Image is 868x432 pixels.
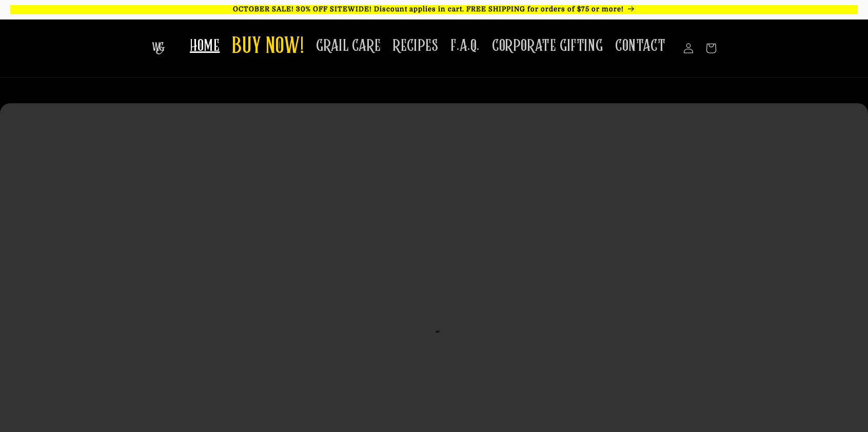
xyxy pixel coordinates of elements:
a: CONTACT [609,30,672,62]
span: HOME [190,36,220,56]
p: OCTOBER SALE! 30% OFF SITEWIDE! Discount applies in cart. FREE SHIPPING for orders of $75 or more! [10,5,858,14]
a: BUY NOW! [226,27,310,67]
span: CORPORATE GIFTING [492,36,603,56]
a: CORPORATE GIFTING [486,30,609,62]
span: F.A.Q. [450,36,480,56]
a: F.A.Q. [444,30,486,62]
a: GRAIL CARE [310,30,387,62]
span: BUY NOW! [232,33,304,61]
span: CONTACT [615,36,665,56]
a: RECIPES [387,30,444,62]
span: GRAIL CARE [316,36,381,56]
a: HOME [184,30,226,62]
span: RECIPES [393,36,438,56]
img: The Whiskey Grail [152,42,165,54]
